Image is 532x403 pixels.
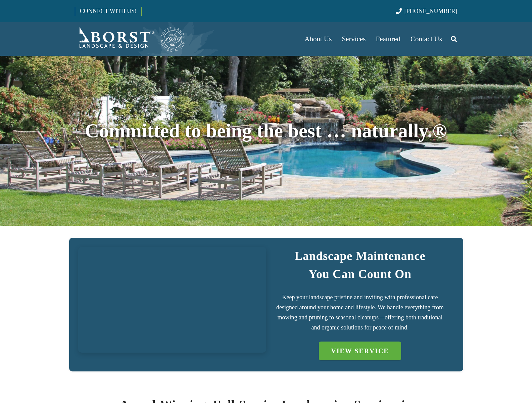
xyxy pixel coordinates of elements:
a: Search [447,31,461,47]
strong: You Can Count On [308,267,412,281]
span: Contact Us [410,35,442,43]
a: CONNECT WITH US! [75,3,141,19]
a: About Us [299,22,337,56]
span: Keep your landscape pristine and inviting with professional care designed around your home and li... [276,294,444,331]
a: Featured [371,22,405,56]
span: Committed to being the best … naturally.® [85,120,447,142]
strong: Landscape Maintenance [294,249,425,263]
span: [PHONE_NUMBER] [404,8,457,14]
a: [PHONE_NUMBER] [396,8,457,14]
a: Services [337,22,371,56]
a: Borst-Logo [75,26,186,52]
a: Contact Us [405,22,447,56]
span: Featured [376,35,400,43]
a: IMG_7723 (1) [78,247,266,353]
a: VIEW SERVICE [319,342,401,360]
span: About Us [304,35,332,43]
span: Services [342,35,366,43]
